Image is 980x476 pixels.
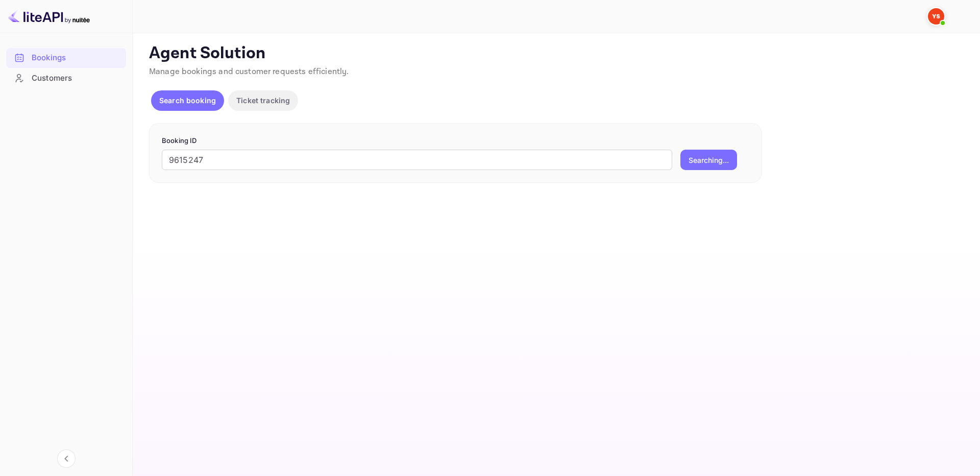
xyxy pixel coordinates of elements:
div: Customers [6,68,126,88]
div: Bookings [6,48,126,68]
p: Search booking [159,95,216,106]
span: Manage bookings and customer requests efficiently. [149,66,349,77]
a: Bookings [6,48,126,67]
p: Agent Solution [149,43,962,64]
img: LiteAPI logo [8,8,90,25]
p: Booking ID [162,136,749,146]
a: Customers [6,68,126,87]
button: Collapse navigation [57,449,76,468]
div: Bookings [32,52,121,64]
input: Enter Booking ID (e.g., 63782194) [162,150,672,170]
img: Yandex Support [928,8,944,25]
p: Ticket tracking [236,95,290,106]
button: Searching... [680,150,737,170]
div: Customers [32,73,121,84]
